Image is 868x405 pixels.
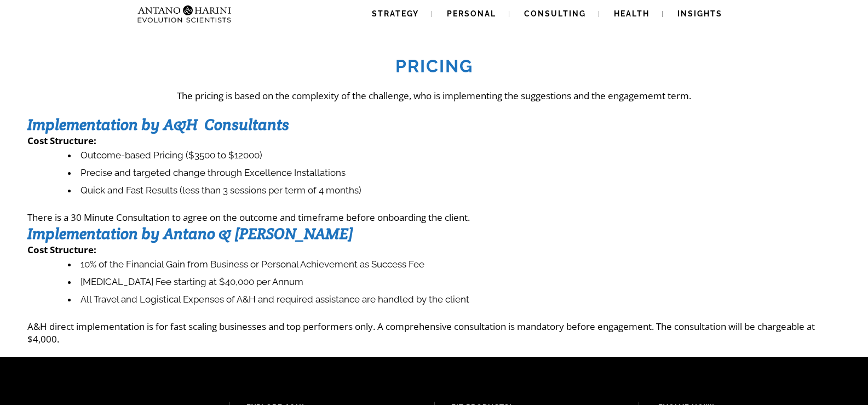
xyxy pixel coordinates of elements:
strong: Cost Structure: [27,243,96,256]
span: Strategy [372,9,419,18]
li: 10% of the Financial Gain from Business or Personal Achievement as Success Fee [68,256,841,273]
strong: Cost Structure [27,134,94,147]
p: A&H direct implementation is for fast scaling businesses and top performers only. A comprehensive... [27,320,841,345]
p: There is a 30 Minute Consultation to agree on the outcome and timeframe before onboarding the cli... [27,211,841,224]
li: All Travel and Logistical Expenses of A&H and required assistance are handled by the client [68,291,841,309]
li: Quick and Fast Results (less than 3 sessions per term of 4 months) [68,182,841,199]
li: Outcome-based Pricing ($3500 to $12000) [68,147,841,164]
strong: : [94,134,96,147]
li: Precise and targeted change through Excellence Installations [68,164,841,182]
strong: Implementation by A&H Consultants [27,115,289,134]
span: Consulting [524,9,586,18]
span: Personal [447,9,496,18]
strong: Pricing [395,56,473,76]
li: [MEDICAL_DATA] Fee starting at $40,000 per Annum [68,273,841,291]
span: Health [614,9,649,18]
strong: Implementation by Antano & [PERSON_NAME] [27,224,353,243]
p: The pricing is based on the complexity of the challenge, who is implementing the suggestions and ... [27,89,841,102]
span: Insights [677,9,722,18]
